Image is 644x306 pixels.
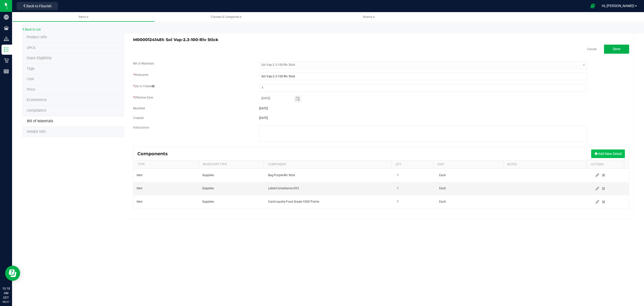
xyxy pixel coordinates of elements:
[137,151,172,157] div: Components
[4,36,9,41] inline-svg: Distribution
[26,4,52,8] span: Back to Flourish
[133,61,154,66] label: Bill of Materials
[133,38,377,42] h3: M00001241481: Sol Vap-2.3-100-Riv Stick
[259,107,268,110] span: [DATE]
[587,47,596,51] a: Cancel
[133,84,154,88] label: Qty to Create
[27,98,47,102] span: Ecommerce
[2,300,10,304] p: 08/27
[22,28,41,31] a: Back to List
[4,25,9,30] inline-svg: Facilities
[199,160,264,169] th: Inventory Type
[27,56,52,60] span: Tag
[27,108,46,113] span: Compliance
[133,73,148,77] label: Nickname
[202,187,214,190] span: Supplies
[433,160,503,169] th: Unit
[27,119,53,123] span: Bill of Materials
[259,116,268,120] span: [DATE]
[211,15,242,19] span: Classes & Categories
[268,200,319,203] span: Card-Loyalty-Food Grade-1000 Points
[27,130,46,134] span: Vendor Info
[4,69,9,74] inline-svg: Reports
[202,200,214,203] span: Supplies
[397,173,399,177] span: 1
[27,35,47,39] span: Product Info
[268,173,295,177] span: Bag-Purple-Riv Stick
[397,187,399,190] span: 1
[134,160,199,169] th: Type
[78,15,89,19] span: Items
[133,95,153,100] label: Effective Date
[137,200,143,203] span: Item
[397,200,399,203] span: 1
[17,2,58,10] button: Back to Flourish
[294,95,301,102] span: Toggle calendar
[133,125,149,130] label: Instructions
[503,160,587,169] th: Notes
[268,187,299,190] span: Label-Compliance-2X3
[137,187,143,190] span: Item
[4,15,9,20] inline-svg: Company
[259,95,294,102] input: null
[439,200,446,203] span: Each
[591,149,625,158] button: Add New Detail
[5,266,20,281] iframe: Resource center
[27,67,34,71] span: Tag
[133,106,145,111] label: Modified
[363,15,375,19] span: Strains
[587,160,624,169] th: Actions
[602,4,634,8] span: Hi, [PERSON_NAME]!
[587,1,598,11] span: Open Ecommerce Menu
[391,160,433,169] th: Qty
[604,45,629,54] button: Save
[202,173,214,177] span: Supplies
[152,84,154,88] span: The quantity of the item or item variation expected to be created from the component quantities e...
[4,58,9,63] inline-svg: Retail
[27,87,35,92] span: Price
[259,73,587,80] input: Nickname
[264,160,391,169] th: Component
[439,187,446,190] span: Each
[137,173,143,177] span: Item
[2,286,10,300] p: 10:18 AM EDT
[27,46,35,50] span: Tag
[133,116,144,120] label: Created
[613,47,620,51] span: Save
[27,77,34,81] span: Cost
[439,173,446,177] span: Each
[4,47,9,52] inline-svg: Inventory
